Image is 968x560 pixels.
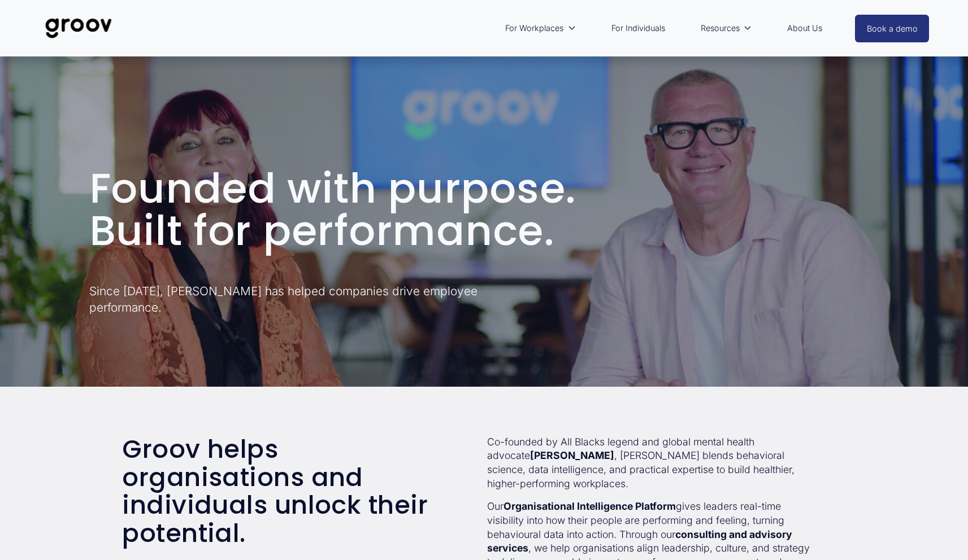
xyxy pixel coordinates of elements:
[122,435,448,548] h2: Groov helps organisations and individuals unlock their potential.
[505,21,563,36] span: For Workplaces
[89,283,548,316] p: Since [DATE], [PERSON_NAME] has helped companies drive employee performance.
[855,15,930,42] a: Book a demo
[695,15,758,41] a: folder dropdown
[487,435,813,491] p: Co-founded by All Blacks legend and global mental health advocate , [PERSON_NAME] blends behavior...
[782,15,828,41] a: About Us
[701,21,740,36] span: Resources
[89,167,879,252] h1: Founded with purpose. Built for performance.
[503,500,676,512] strong: Organisational Intelligence Platform
[39,10,119,47] img: Groov | Unlock Human Potential at Work and in Life
[606,15,671,41] a: For Individuals
[530,449,614,461] strong: [PERSON_NAME]
[500,15,581,41] a: folder dropdown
